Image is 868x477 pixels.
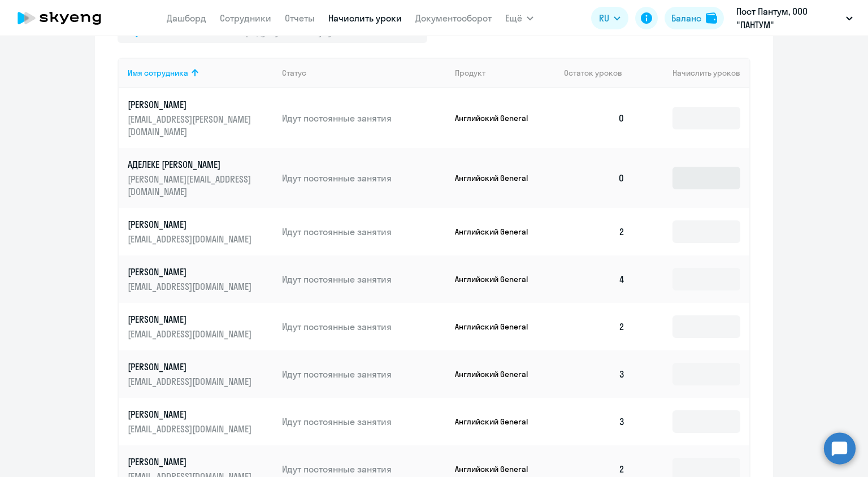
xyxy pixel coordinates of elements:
p: [PERSON_NAME] [128,98,254,111]
td: 3 [555,398,634,445]
p: Английский General [455,464,540,474]
span: Остаток уроков [564,68,622,78]
button: Ещё [505,7,533,29]
a: [PERSON_NAME][EMAIL_ADDRESS][DOMAIN_NAME] [128,313,273,340]
a: [PERSON_NAME][EMAIL_ADDRESS][DOMAIN_NAME] [128,266,273,293]
a: Начислить уроки [328,12,402,24]
a: Сотрудники [220,12,271,24]
p: Английский General [455,322,540,332]
span: Ещё [505,11,522,25]
img: balance [706,12,717,24]
p: Идут постоянные занятия [282,226,446,238]
div: Продукт [455,68,555,78]
p: Идут постоянные занятия [282,172,446,184]
div: Имя сотрудника [128,68,273,78]
p: Английский General [455,227,540,237]
td: 2 [555,208,634,255]
p: Идут постоянные занятия [282,463,446,475]
div: Имя сотрудника [128,68,188,78]
a: [PERSON_NAME][EMAIL_ADDRESS][DOMAIN_NAME] [128,408,273,435]
a: Дашборд [167,12,206,24]
div: Остаток уроков [564,68,634,78]
a: [PERSON_NAME][EMAIL_ADDRESS][DOMAIN_NAME] [128,361,273,388]
div: Статус [282,68,306,78]
p: [EMAIL_ADDRESS][DOMAIN_NAME] [128,280,254,293]
p: Идут постоянные занятия [282,273,446,285]
td: 4 [555,255,634,303]
p: Идут постоянные занятия [282,320,446,333]
button: RU [591,7,628,29]
td: 3 [555,350,634,398]
p: Английский General [455,173,540,183]
p: Пост Пантум, ООО "ПАНТУМ" [736,5,841,32]
p: Идут постоянные занятия [282,368,446,380]
p: Английский General [455,417,540,427]
p: [PERSON_NAME] [128,456,254,468]
td: 2 [555,303,634,350]
a: Документооборот [415,12,492,24]
p: [PERSON_NAME] [128,313,254,326]
button: Балансbalance [665,7,724,29]
td: 0 [555,148,634,208]
div: Баланс [671,11,701,25]
a: [PERSON_NAME][EMAIL_ADDRESS][PERSON_NAME][DOMAIN_NAME] [128,98,273,138]
td: 0 [555,88,634,148]
div: Продукт [455,68,485,78]
a: АДЕЛЕКЕ [PERSON_NAME][PERSON_NAME][EMAIL_ADDRESS][DOMAIN_NAME] [128,158,273,198]
a: Отчеты [285,12,315,24]
p: Английский General [455,274,540,284]
p: [PERSON_NAME] [128,218,254,231]
th: Начислить уроков [634,58,749,88]
p: Английский General [455,369,540,379]
p: [EMAIL_ADDRESS][DOMAIN_NAME] [128,233,254,245]
p: [PERSON_NAME] [128,408,254,420]
p: [PERSON_NAME] [128,361,254,373]
p: [PERSON_NAME][EMAIL_ADDRESS][DOMAIN_NAME] [128,173,254,198]
p: Английский General [455,113,540,123]
p: [EMAIL_ADDRESS][PERSON_NAME][DOMAIN_NAME] [128,113,254,138]
button: Пост Пантум, ООО "ПАНТУМ" [731,5,858,32]
p: [EMAIL_ADDRESS][DOMAIN_NAME] [128,423,254,435]
p: [EMAIL_ADDRESS][DOMAIN_NAME] [128,375,254,388]
p: [EMAIL_ADDRESS][DOMAIN_NAME] [128,328,254,340]
a: [PERSON_NAME][EMAIL_ADDRESS][DOMAIN_NAME] [128,218,273,245]
p: Идут постоянные занятия [282,112,446,124]
p: [PERSON_NAME] [128,266,254,278]
p: АДЕЛЕКЕ [PERSON_NAME] [128,158,254,171]
span: RU [599,11,609,25]
div: Статус [282,68,446,78]
p: Идут постоянные занятия [282,415,446,428]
